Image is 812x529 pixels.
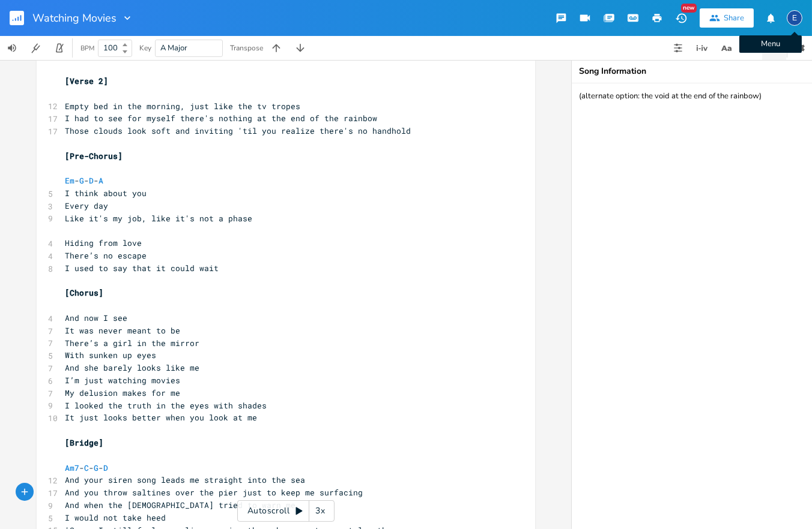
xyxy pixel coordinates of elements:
[65,325,181,336] span: It was never meant to be
[65,387,181,398] span: My delusion makes for me
[230,44,263,52] div: Transpose
[160,43,187,53] span: A Major
[65,151,123,161] span: [Pre-Chorus]
[65,263,219,273] span: I used to say that it could wait
[572,83,812,529] textarea: (alternate option: the void at the end of the rainbow)
[65,462,80,473] span: Am7
[65,462,114,473] span: - - -
[65,512,166,523] span: I would not take heed
[65,400,267,411] span: I looked the truth in the eyes with shades
[700,8,754,28] button: Share
[65,213,253,224] span: Like it's my job, like it's not a phase
[89,175,94,186] span: D
[85,462,89,473] span: C
[65,238,142,248] span: Hiding from love
[65,250,147,261] span: There’s no escape
[139,44,151,52] div: Key
[65,487,363,498] span: And you throw saltines over the pier just to keep me surfacing
[65,338,200,348] span: There’s a girl in the mirror
[65,175,75,186] span: Em
[65,175,109,186] span: - - -
[65,500,296,510] span: And when the [DEMOGRAPHIC_DATA] tried to warn me
[724,13,744,23] div: Share
[669,7,693,29] button: New
[32,13,117,23] span: Watching Movies
[65,76,109,86] span: [Verse 2]
[65,287,104,298] span: [Chorus]
[65,375,181,386] span: I’m just watching movies
[579,67,805,76] div: Song Information
[94,462,99,473] span: G
[104,462,109,473] span: D
[65,188,147,199] span: I think about you
[80,45,94,52] div: BPM
[787,4,802,32] button: EMenu
[65,101,301,112] span: Empty bed in the morning, just like the tv tropes
[65,312,128,323] span: And now I see
[309,500,331,522] div: 3x
[65,412,258,423] span: It just looks better when you look at me
[65,474,306,485] span: And your siren song leads me straight into the sea
[65,125,411,136] span: Those clouds look soft and inviting 'til you realize there's no handhold
[80,175,85,186] span: G
[65,350,157,360] span: With sunken up eyes
[787,10,802,26] div: Erin Nicole
[65,113,378,124] span: I had to see for myself there's nothing at the end of the rainbow
[65,437,104,448] span: [Bridge]
[65,362,200,373] span: And she barely looks like me
[237,500,335,522] div: Autoscroll
[65,200,109,211] span: Every day
[99,175,104,186] span: A
[681,4,697,13] div: New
